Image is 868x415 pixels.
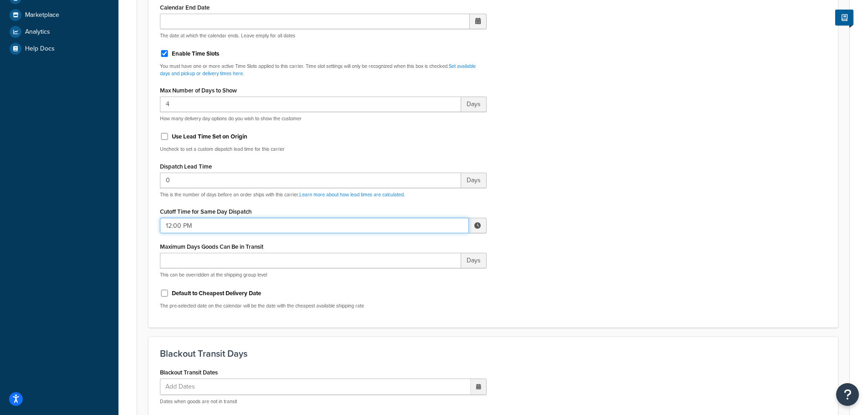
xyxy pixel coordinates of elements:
label: Use Lead Time Set on Origin [172,133,247,141]
span: Analytics [25,28,50,36]
p: Dates when goods are not in transit [160,398,487,405]
p: The pre-selected date on the calendar will be the date with the cheapest available shipping rate [160,302,487,309]
label: Enable Time Slots [172,50,219,58]
label: Blackout Transit Dates [160,369,218,376]
p: Uncheck to set a custom dispatch lead time for this carrier [160,146,487,153]
a: Learn more about how lead times are calculated. [299,191,405,198]
span: Days [461,173,487,188]
label: Default to Cheapest Delivery Date [172,289,261,297]
label: Max Number of Days to Show [160,87,237,94]
span: Help Docs [25,45,55,53]
span: Days [461,97,487,112]
p: This is the number of days before an order ships with this carrier. [160,191,487,198]
p: This can be overridden at the shipping group level [160,272,487,278]
a: Set available days and pickup or delivery times here. [160,62,476,77]
h3: Blackout Transit Days [160,348,827,359]
label: Dispatch Lead Time [160,163,212,170]
span: Add Dates [163,379,206,395]
a: Marketplace [7,7,112,23]
a: Analytics [7,24,112,40]
span: Marketplace [25,11,59,19]
p: How many delivery day options do you wish to show the customer [160,115,487,122]
label: Maximum Days Goods Can Be in Transit [160,243,263,250]
p: The date at which the calendar ends. Leave empty for all dates [160,32,487,39]
button: Open Resource Center [836,383,859,406]
button: Show Help Docs [835,10,853,26]
p: You must have one or more active Time Slots applied to this carrier. Time slot settings will only... [160,63,487,77]
label: Cutoff Time for Same Day Dispatch [160,208,252,215]
a: Help Docs [7,41,112,57]
span: Days [461,253,487,268]
label: Calendar End Date [160,4,210,11]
